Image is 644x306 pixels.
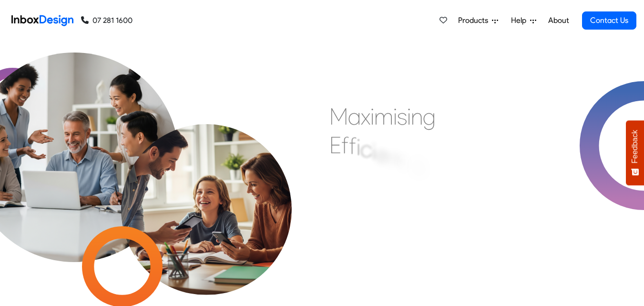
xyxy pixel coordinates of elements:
div: n [411,102,423,131]
a: 07 281 1600 [81,15,133,26]
div: i [393,102,397,131]
div: f [349,132,357,160]
a: Products [454,11,502,30]
div: & [412,152,426,180]
div: a [348,102,361,131]
span: Feedback [631,130,639,163]
div: E [431,157,443,186]
span: Help [511,15,530,26]
div: i [372,137,376,166]
div: i [357,133,360,161]
span: Products [458,15,492,26]
div: i [370,102,374,131]
a: Help [507,11,540,30]
div: c [360,135,372,163]
div: E [329,131,341,159]
div: n [388,143,399,172]
div: s [397,102,407,131]
div: i [407,102,411,131]
a: Contact Us [582,11,636,30]
a: About [545,11,572,30]
div: g [423,102,436,131]
div: t [399,148,407,176]
div: x [361,102,370,131]
div: Maximising Efficient & Engagement, Connecting Schools, Families, and Students. [329,102,561,245]
div: e [376,140,388,169]
img: parents_with_child.png [100,81,313,295]
div: M [329,102,348,131]
button: Feedback - Show survey [626,120,644,185]
div: m [374,102,393,131]
div: f [341,131,349,159]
